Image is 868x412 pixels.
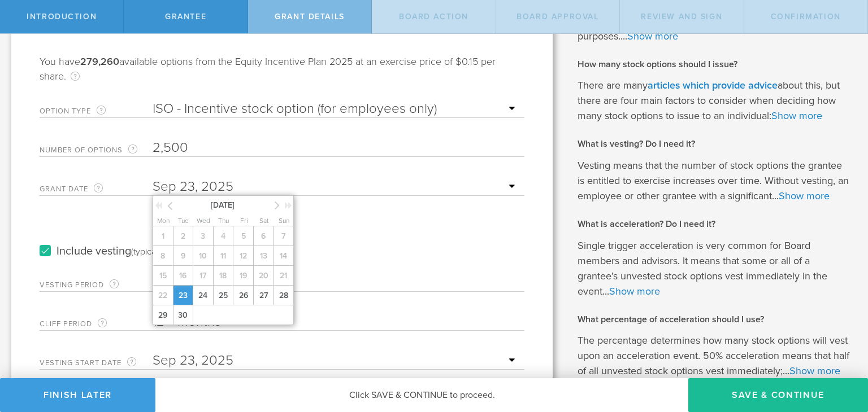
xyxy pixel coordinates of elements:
[40,182,153,195] label: Grant Date
[40,143,153,156] label: Number of Options
[178,217,189,225] span: Tue
[578,333,851,379] p: The percentage determines how many stock options will vest upon an acceleration event. 50% accele...
[578,78,851,124] p: There are many about this, but there are four main factors to consider when deciding how many sto...
[578,58,851,71] h2: How many stock options should I issue?
[193,286,213,305] span: 24
[175,199,271,211] span: [DATE]
[80,55,119,68] b: 279,260
[40,356,153,369] label: Vesting Start Date
[165,12,206,21] span: Grantee
[279,217,289,225] span: Sun
[131,246,226,257] div: (typically recommended)
[173,305,194,325] span: 30
[578,158,851,204] p: Vesting means that the number of stock options the grantee is entitled to exercise increases over...
[233,286,253,305] span: 26
[609,285,660,297] a: Show more
[253,286,274,305] span: 27
[40,278,153,291] label: Vesting Period
[27,12,97,21] span: Introduction
[173,286,193,305] span: 23
[259,217,268,225] span: Sat
[578,218,851,230] h2: What is acceleration? Do I need it?
[648,79,778,91] a: articles which provide advice
[578,138,851,150] h2: What is vesting? Do I need it?
[40,246,226,257] label: Include vesting
[155,378,688,412] div: Click SAVE & CONTINUE to proceed.
[641,12,722,21] span: Review and Sign
[771,12,841,21] span: Confirmation
[218,217,229,225] span: Thu
[771,109,822,122] a: Show more
[517,12,598,21] span: Board Approval
[273,286,293,305] span: 28
[213,286,233,305] span: 25
[153,305,173,325] span: 29
[578,238,851,299] p: Single trigger acceleration is very common for Board members and advisors. It means that some or ...
[153,274,519,291] input: Number of months
[153,139,519,156] input: Required
[157,217,170,225] span: Mon
[779,190,830,202] a: Show more
[240,217,248,225] span: Fri
[40,317,153,330] label: Cliff Period
[197,217,210,225] span: Wed
[789,365,840,377] a: Show more
[40,104,153,117] label: Option Type
[153,313,519,330] input: Number of months
[811,324,868,378] iframe: Chat Widget
[153,178,519,195] input: Required
[399,12,468,21] span: Board Action
[275,12,345,21] span: Grant Details
[627,30,678,42] a: Show more
[578,313,851,326] h2: What percentage of acceleration should I use?
[40,54,524,95] div: You have available options from the Equity Incentive Plan 2025 at an exercise price of $0.15 per ...
[688,378,868,412] button: Save & Continue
